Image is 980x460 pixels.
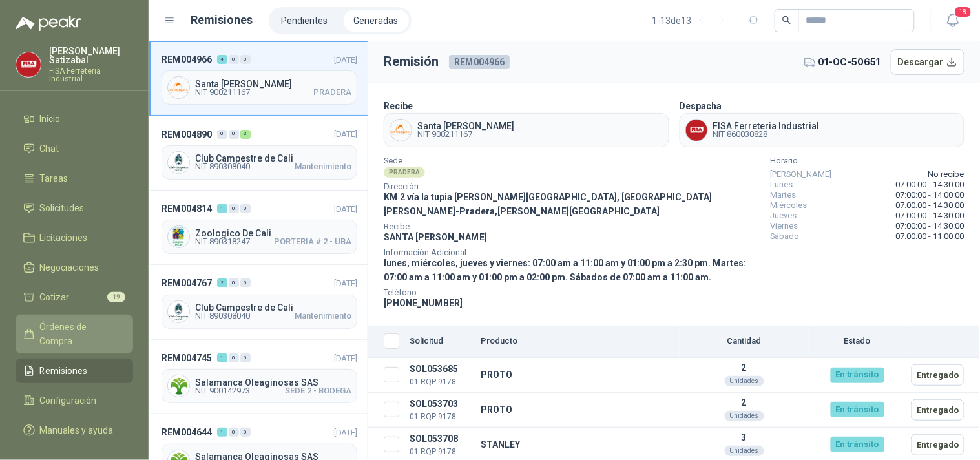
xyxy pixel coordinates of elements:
[891,49,965,75] button: Descargar
[771,180,793,190] span: Lunes
[831,368,884,383] div: En tránsito
[686,120,707,141] img: Company Logo
[229,353,239,362] div: 0
[295,312,351,320] span: Mantenimiento
[725,376,764,386] div: Unidades
[680,101,722,111] b: Despacha
[40,364,88,378] span: Remisiones
[195,378,351,387] span: Salamanca Oleaginosas SAS
[771,231,800,242] span: Sábado
[162,425,212,439] span: REM004644
[16,315,133,353] a: Órdenes de Compra
[384,158,760,164] span: Sede
[49,67,133,83] p: FISA Ferreteria Industrial
[896,221,964,231] span: 07:00:00 - 14:30:00
[384,232,487,242] span: SANTA [PERSON_NAME]
[40,231,88,245] span: Licitaciones
[384,298,463,308] span: [PHONE_NUMBER]
[168,77,189,98] img: Company Logo
[229,428,239,437] div: 0
[191,11,253,29] h1: Remisiones
[271,10,339,32] a: Pendientes
[149,265,368,339] a: REM004767200[DATE] Company LogoClub Campestre de CaliNIT 890308040Mantenimiento
[40,393,97,408] span: Configuración
[313,89,351,96] span: PRADERA
[896,211,964,221] span: 07:00:00 - 14:30:00
[195,163,250,171] span: NIT 890308040
[229,130,239,139] div: 0
[240,278,251,287] div: 0
[384,52,439,72] h3: Remisión
[162,127,212,141] span: REM004890
[954,6,972,18] span: 18
[911,399,964,421] button: Entregado
[771,169,832,180] span: [PERSON_NAME]
[195,303,351,312] span: Club Campestre de Cali
[295,163,351,171] span: Mantenimiento
[217,55,227,64] div: 4
[107,292,125,302] span: 19
[16,52,41,77] img: Company Logo
[896,231,964,242] span: 07:00:00 - 11:00:00
[368,326,404,358] th: Seleccionar/deseleccionar
[217,428,227,437] div: 1
[782,16,791,25] span: search
[334,129,357,139] span: [DATE]
[16,285,133,309] a: Cotizar19
[809,392,906,427] td: En tránsito
[229,55,239,64] div: 0
[195,312,250,320] span: NIT 890308040
[168,375,189,397] img: Company Logo
[771,158,964,164] span: Horario
[713,131,820,138] span: NIT 860030828
[168,226,189,247] img: Company Logo
[911,434,964,455] button: Entregado
[475,392,680,427] td: PROTO
[771,190,797,200] span: Martes
[40,112,61,126] span: Inicio
[229,204,239,213] div: 0
[195,229,351,238] span: Zoologico De Cali
[195,89,250,96] span: NIT 900211167
[390,120,412,141] img: Company Logo
[217,353,227,362] div: 1
[384,101,413,111] b: Recibe
[16,255,133,280] a: Negociaciones
[384,224,760,230] span: Recibe
[217,204,227,213] div: 1
[384,167,425,178] div: PRADERA
[410,376,470,388] p: 01-RQP-9178
[195,238,250,246] span: NIT 890318247
[449,55,510,69] span: REM004966
[240,428,251,437] div: 0
[240,353,251,362] div: 0
[809,326,906,358] th: Estado
[384,249,760,256] span: Información Adicional
[217,278,227,287] div: 2
[16,166,133,191] a: Tareas
[725,411,764,421] div: Unidades
[771,211,797,221] span: Jueves
[16,16,81,31] img: Logo peakr
[384,192,713,216] span: KM 2 vía la tupia [PERSON_NAME][GEOGRAPHIC_DATA], [GEOGRAPHIC_DATA][PERSON_NAME] - Pradera , [PER...
[149,41,368,116] a: REM004966400[DATE] Company LogoSanta [PERSON_NAME]NIT 900211167PRADERA
[49,47,133,65] p: [PERSON_NAME] Satizabal
[404,392,475,427] td: SOL053703
[16,225,133,250] a: Licitaciones
[40,141,59,156] span: Chat
[168,301,189,322] img: Company Logo
[652,10,733,31] div: 1 - 13 de 13
[344,10,409,32] a: Generadas
[274,238,351,246] span: PORTERIA # 2 - UBA
[831,437,884,452] div: En tránsito
[240,204,251,213] div: 0
[680,326,809,358] th: Cantidad
[911,364,964,386] button: Entregado
[40,290,70,304] span: Cotizar
[334,55,357,65] span: [DATE]
[16,196,133,220] a: Solicitudes
[685,397,804,408] p: 2
[334,428,357,437] span: [DATE]
[384,183,760,190] span: Dirección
